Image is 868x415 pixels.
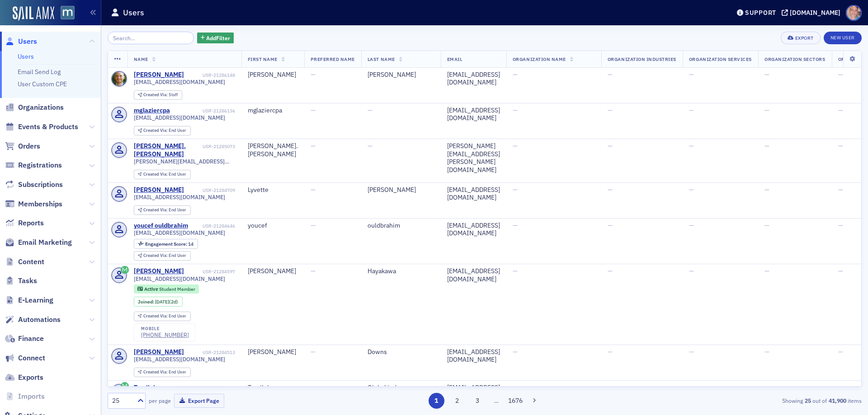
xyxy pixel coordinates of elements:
[134,114,225,121] span: [EMAIL_ADDRESS][DOMAIN_NAME]
[368,106,373,114] span: —
[447,56,462,62] span: Email
[5,160,62,170] a: Registrations
[608,56,676,62] span: Organization Industries
[608,267,613,275] span: —
[838,348,843,356] span: —
[5,373,43,382] a: Exports
[108,32,194,44] input: Search…
[447,348,500,364] div: [EMAIL_ADDRESS][DOMAIN_NAME]
[248,222,298,230] div: youcef
[5,276,37,286] a: Tasks
[689,106,694,114] span: —
[18,392,45,401] span: Imports
[608,106,613,114] span: —
[368,56,395,62] span: Last Name
[18,334,44,344] span: Finance
[608,383,613,392] span: —
[764,348,769,356] span: —
[134,170,191,179] div: Created Via: End User
[490,396,503,405] span: …
[795,36,814,41] div: Export
[141,331,189,338] div: [PHONE_NUMBER]
[174,394,224,408] button: Export Page
[846,5,862,21] span: Profile
[447,142,500,174] div: [PERSON_NAME][EMAIL_ADDRESS][PERSON_NAME][DOMAIN_NAME]
[311,186,316,194] span: —
[134,142,201,158] div: [PERSON_NAME].[PERSON_NAME]
[5,218,44,228] a: Reports
[197,33,234,44] button: AddFilter
[838,142,843,150] span: —
[838,383,843,392] span: —
[206,34,230,42] span: Add Filter
[513,267,518,275] span: —
[311,348,316,356] span: —
[689,56,752,62] span: Organization Services
[134,90,182,100] div: Created Via: Staff
[143,208,186,213] div: End User
[449,393,465,409] button: 2
[5,315,61,325] a: Automations
[368,186,434,194] div: [PERSON_NAME]
[203,385,235,391] div: USR-21284490
[134,368,191,377] div: Created Via: End User
[134,194,225,201] span: [EMAIL_ADDRESS][DOMAIN_NAME]
[764,70,769,79] span: —
[5,141,40,151] a: Orders
[143,127,169,133] span: Created Via :
[18,52,34,61] a: Users
[513,221,518,229] span: —
[18,199,62,209] span: Memberships
[764,267,769,275] span: —
[143,369,169,375] span: Created Via :
[134,186,184,194] a: [PERSON_NAME]
[764,186,769,194] span: —
[18,218,44,228] span: Reports
[248,142,298,158] div: [PERSON_NAME].[PERSON_NAME]
[368,142,373,150] span: —
[838,106,843,114] span: —
[608,348,613,356] span: —
[5,103,64,112] a: Organizations
[689,348,694,356] span: —
[470,393,486,409] button: 3
[185,269,235,275] div: USR-21284597
[689,267,694,275] span: —
[145,241,188,247] span: Engagement Score :
[134,284,199,294] div: Active: Active: Student Member
[145,242,193,247] div: 14
[18,160,62,170] span: Registrations
[513,186,518,194] span: —
[134,222,188,230] a: youcef ouldbrahim
[513,70,518,79] span: —
[134,348,184,356] div: [PERSON_NAME]
[143,314,186,319] div: End User
[144,286,159,292] span: Active
[447,267,500,283] div: [EMAIL_ADDRESS][DOMAIN_NAME]
[447,71,500,87] div: [EMAIL_ADDRESS][DOMAIN_NAME]
[248,348,298,356] div: [PERSON_NAME]
[764,221,769,229] span: —
[134,384,201,400] a: Temiloluwa Olubakinde
[18,315,61,325] span: Automations
[368,384,434,392] div: Olubakinde
[838,221,843,229] span: —
[5,334,44,344] a: Finance
[18,103,64,112] span: Organizations
[824,32,862,44] a: New User
[18,122,78,132] span: Events & Products
[248,384,298,392] div: Temiloluwa
[513,56,566,62] span: Organization Name
[248,56,278,62] span: First Name
[18,257,44,267] span: Content
[143,93,178,98] div: Staff
[18,276,37,286] span: Tasks
[5,180,63,190] a: Subscriptions
[149,396,171,405] label: per page
[143,252,169,258] span: Created Via :
[18,353,45,363] span: Connect
[143,370,186,375] div: End User
[689,221,694,229] span: —
[248,267,298,275] div: [PERSON_NAME]
[18,373,43,382] span: Exports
